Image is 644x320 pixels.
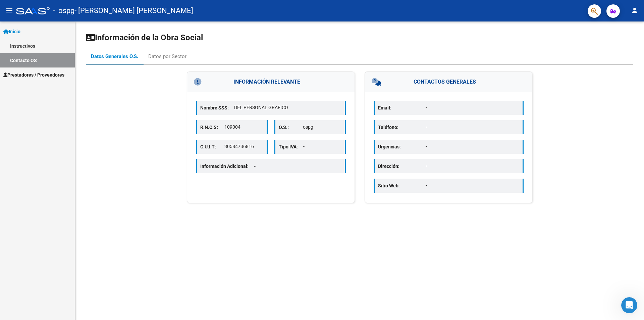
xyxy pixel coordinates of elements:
span: Inicio [3,28,20,35]
p: ospg [303,124,341,131]
iframe: Intercom live chat [621,297,637,313]
mat-icon: menu [5,6,13,14]
p: - [426,163,519,170]
div: Datos Generales O.S. [91,53,138,60]
p: - [426,143,519,150]
span: Prestadores / Proveedores [3,71,64,79]
p: Información Adicional: [200,163,261,170]
p: Tipo IVA: [279,143,303,150]
p: Teléfono: [378,124,426,131]
span: - [254,164,256,169]
p: - [303,143,342,150]
p: 109004 [224,124,263,131]
h1: Información de la Obra Social [86,32,633,43]
p: R.N.O.S: [200,124,224,131]
div: Datos por Sector [148,53,186,60]
p: Email: [378,104,426,111]
p: C.U.I.T: [200,143,224,150]
p: Nombre SSS: [200,104,234,111]
mat-icon: person [631,6,639,14]
p: Sitio Web: [378,182,426,189]
p: - [426,104,519,111]
h3: CONTACTOS GENERALES [365,72,532,92]
h3: INFORMACIÓN RELEVANTE [187,72,355,92]
p: Urgencias: [378,143,426,150]
p: O.S.: [279,124,303,131]
span: - [PERSON_NAME] [PERSON_NAME] [74,3,193,18]
p: - [426,182,519,189]
p: DEL PERSONAL GRAFICO [234,104,341,111]
p: - [426,124,519,131]
p: Dirección: [378,163,426,170]
p: 30584736816 [224,143,263,150]
span: - ospg [53,3,74,18]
